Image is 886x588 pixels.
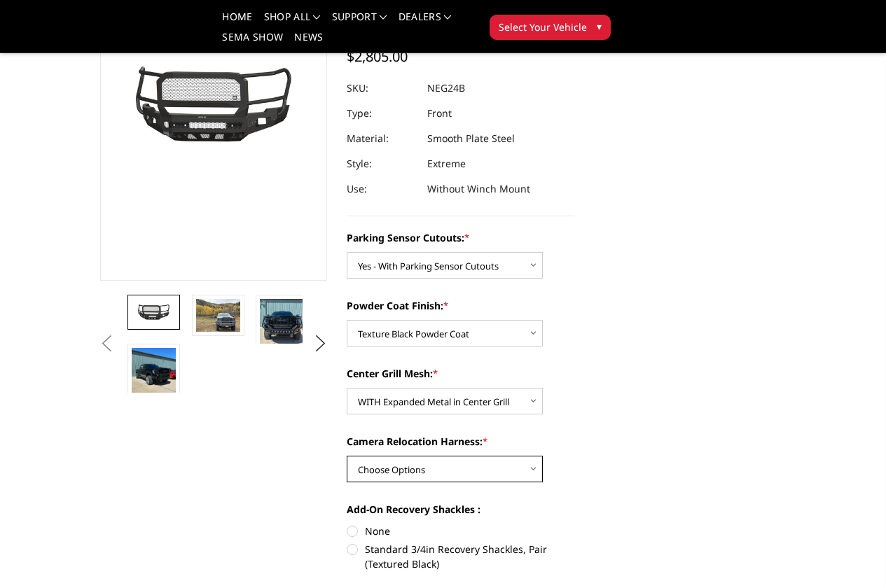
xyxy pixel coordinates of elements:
[597,19,602,34] span: ▾
[196,299,240,332] img: 2024-2025 GMC 2500-3500 - Freedom Series - Extreme Front Bumper
[347,434,574,449] label: Camera Relocation Harness:
[399,12,452,32] a: Dealers
[222,32,283,52] a: SEMA Show
[427,76,465,101] dd: NEG24B
[294,32,323,52] a: News
[347,76,417,101] dt: SKU:
[427,176,530,202] dd: Without Winch Mount
[132,302,176,322] img: 2024-2025 GMC 2500-3500 - Freedom Series - Extreme Front Bumper
[347,542,574,571] label: Standard 3/4in Recovery Shackles, Pair (Textured Black)
[264,12,321,32] a: shop all
[347,502,574,517] label: Add-On Recovery Shackles :
[347,176,417,202] dt: Use:
[427,101,452,126] dd: Front
[347,298,574,313] label: Powder Coat Finish:
[347,524,574,538] label: None
[347,47,408,66] span: $2,805.00
[347,126,417,151] dt: Material:
[499,20,587,34] span: Select Your Vehicle
[260,299,304,358] img: 2024-2025 GMC 2500-3500 - Freedom Series - Extreme Front Bumper
[490,15,611,40] button: Select Your Vehicle
[427,151,466,176] dd: Extreme
[310,333,331,354] button: Next
[347,230,574,245] label: Parking Sensor Cutouts:
[97,333,118,354] button: Previous
[347,101,417,126] dt: Type:
[347,366,574,381] label: Center Grill Mesh:
[347,151,417,176] dt: Style:
[332,12,387,32] a: Support
[427,126,515,151] dd: Smooth Plate Steel
[222,12,252,32] a: Home
[132,348,176,407] img: 2024-2025 GMC 2500-3500 - Freedom Series - Extreme Front Bumper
